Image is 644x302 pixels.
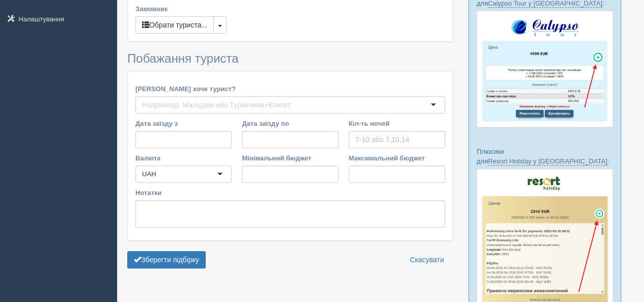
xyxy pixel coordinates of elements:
img: calypso-tour-proposal-crm-for-travel-agency.jpg [477,11,613,127]
label: Валюта [135,153,232,163]
label: Дата заїзду з [135,119,232,128]
label: Максимальний бюджет [349,153,445,163]
label: Замовник [135,4,445,14]
label: Нотатки [135,188,445,198]
button: Обрати туриста... [135,16,214,34]
a: Скасувати [403,251,451,268]
label: Дата заїзду по [242,119,338,128]
label: [PERSON_NAME] хоче турист? [135,84,445,94]
label: Мінімальний бюджет [242,153,338,163]
p: Плюсики для : [477,147,613,166]
div: UAH [142,169,156,179]
label: Кіл-ть ночей [349,119,445,128]
a: Resort Holiday у [GEOGRAPHIC_DATA] [488,157,607,166]
input: 7-10 або 7,10,14 [349,131,445,148]
button: Зберегти підбірку [127,251,206,268]
input: Наприклад: Мальдіви або Туреччина+Єгипет [142,100,295,110]
span: Побажання туриста [127,51,239,65]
